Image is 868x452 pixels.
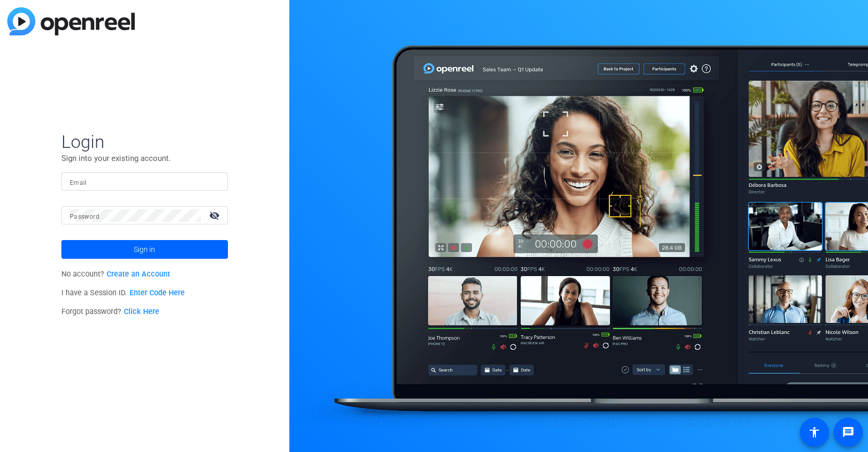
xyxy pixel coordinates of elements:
[61,307,159,316] span: Forgot password?
[134,236,155,262] span: Sign in
[70,213,99,220] mat-label: Password
[203,208,228,223] mat-icon: visibility_off
[70,179,87,186] mat-label: Email
[7,7,135,35] img: blue-gradient.svg
[70,175,220,188] input: Enter Email Address
[61,131,228,153] span: Login
[61,288,185,297] span: I have a Session ID.
[107,270,170,279] a: Create an Account
[61,270,170,279] span: No account?
[808,426,821,438] mat-icon: accessibility
[124,307,159,316] a: Click Here
[61,240,228,259] button: Sign in
[130,288,185,297] a: Enter Code Here
[842,426,854,438] mat-icon: message
[61,153,228,164] p: Sign into your existing account.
